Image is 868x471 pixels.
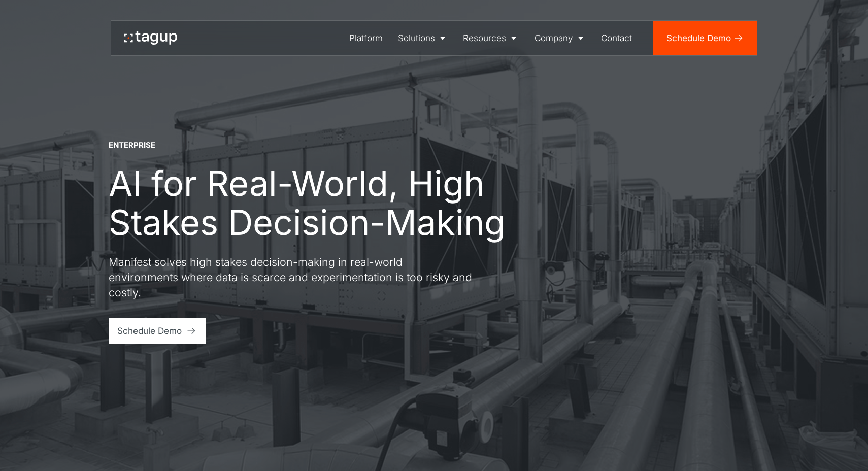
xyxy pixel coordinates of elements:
a: Platform [342,21,390,55]
a: Company [527,21,594,55]
div: Platform [349,31,383,45]
a: Solutions [390,21,456,55]
div: Schedule Demo [666,31,731,45]
div: Schedule Demo [117,324,182,338]
div: Contact [601,31,632,45]
h1: AI for Real-World, High Stakes Decision-Making [109,164,535,242]
div: Company [535,31,573,45]
div: ENTERPRISE [109,140,155,151]
div: Resources [463,31,506,45]
a: Schedule Demo [653,21,757,55]
p: Manifest solves high stakes decision-making in real-world environments where data is scarce and e... [109,255,474,300]
a: Resources [455,21,527,55]
a: Contact [594,21,640,55]
a: Schedule Demo [109,318,206,344]
div: Solutions [398,31,435,45]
